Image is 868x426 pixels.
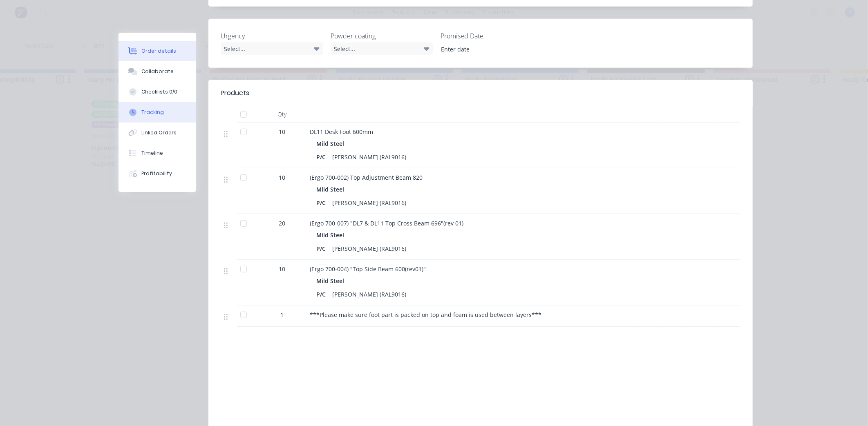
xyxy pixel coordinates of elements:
span: (Ergo 700-007) "DL7 & DL11 Top Cross Beam 696"(rev 01) [310,219,463,227]
span: (Ergo 700-004) "Top Side Beam 600(rev01)" [310,265,426,273]
span: 10 [279,265,285,273]
button: Tracking [119,102,196,123]
label: Urgency [221,31,323,41]
span: (Ergo 700-002) Top Adjustment Beam 820 [310,174,423,181]
input: Enter date [435,43,537,55]
div: Mild Steel [316,229,347,241]
div: Timeline [141,149,163,157]
div: Checklists 0/0 [141,88,177,96]
div: Profitability [141,170,172,177]
span: 20 [279,219,285,227]
div: Products [221,88,249,98]
div: Mild Steel [316,138,347,149]
div: [PERSON_NAME] (RAL9016) [329,151,409,163]
div: Collaborate [141,68,174,75]
button: Linked Orders [119,123,196,143]
span: 10 [279,173,285,182]
label: Powder coating [331,31,433,41]
button: Checklists 0/0 [119,82,196,102]
div: Order details [141,47,176,55]
div: Mild Steel [316,183,347,195]
div: Select... [221,42,323,55]
div: P/C [316,243,329,254]
button: Order details [119,41,196,61]
div: [PERSON_NAME] (RAL9016) [329,288,409,300]
div: Tracking [141,109,164,116]
div: [PERSON_NAME] (RAL9016) [329,197,409,209]
label: Promised Date [441,31,543,41]
button: Collaborate [119,61,196,82]
div: [PERSON_NAME] (RAL9016) [329,243,409,254]
span: 1 [280,310,284,319]
span: ***Please make sure foot part is packed on top and foam is used between layers*** [310,311,541,319]
div: Mild Steel [316,275,347,287]
div: P/C [316,197,329,209]
span: 10 [279,127,285,136]
div: Linked Orders [141,129,177,136]
div: Select... [331,42,433,55]
div: P/C [316,151,329,163]
button: Timeline [119,143,196,163]
button: Profitability [119,163,196,184]
span: DL11 Desk Foot 600mm [310,128,373,136]
div: P/C [316,288,329,300]
div: Qty [257,106,306,123]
